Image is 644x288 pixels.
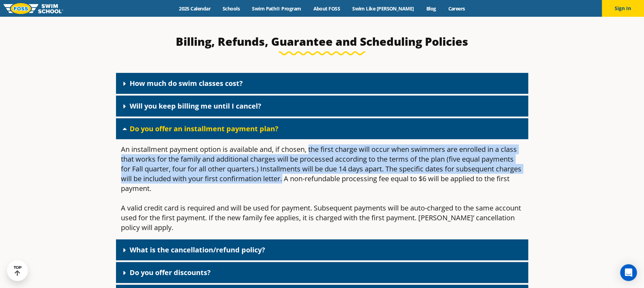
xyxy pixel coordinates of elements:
a: Do you offer an installment payment plan? [130,124,279,133]
a: Do you offer discounts? [130,268,211,277]
div: Will you keep billing me until I cancel? [116,96,528,117]
a: How much do swim classes cost? [130,79,243,88]
a: Careers [442,5,471,12]
div: What is the cancellation/refund policy? [116,239,528,260]
a: Swim Like [PERSON_NAME] [346,5,420,12]
img: FOSS Swim School Logo [3,3,63,14]
a: Schools [217,5,246,12]
div: An installment payment option is available and, if chosen, the first charge will occur when swimm... [121,145,523,193]
div: Open Intercom Messenger [620,264,637,281]
div: Do you offer an installment payment plan? [116,118,528,139]
a: Blog [420,5,442,12]
div: TOP [14,265,22,276]
a: What is the cancellation/refund policy? [130,245,266,254]
a: Swim Path® Program [246,5,307,12]
div: How much do swim classes cost? [116,73,528,94]
a: Will you keep billing me until I cancel? [130,101,262,111]
a: 2025 Calendar [173,5,217,12]
div: A valid credit card is required and will be used for payment. Subsequent payments will be auto-ch... [121,203,523,232]
div: Do you offer discounts? [116,262,528,283]
div: Do you offer an installment payment plan? [116,139,528,238]
h3: Billing, Refunds, Guarantee and Scheduling Policies [157,35,487,49]
a: About FOSS [307,5,346,12]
